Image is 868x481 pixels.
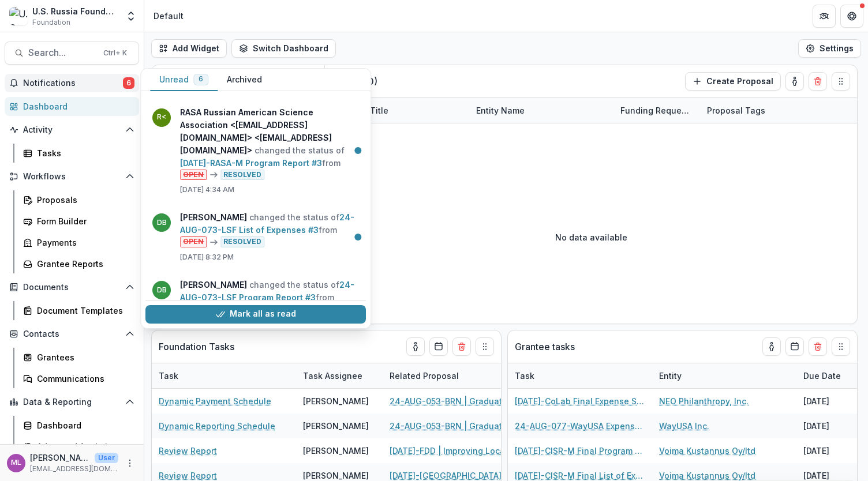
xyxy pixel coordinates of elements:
[159,395,271,407] a: Dynamic Payment Schedule
[231,39,336,58] button: Switch Dashboard
[23,329,121,339] span: Contacts
[469,98,613,123] div: Entity Name
[383,363,527,388] div: Related Proposal
[23,125,121,135] span: Activity
[685,72,781,91] button: Create Proposal
[123,5,139,28] button: Open entity switcher
[296,363,383,388] div: Task Assignee
[37,215,130,227] div: Form Builder
[23,78,123,88] span: Notifications
[296,370,369,382] div: Task Assignee
[469,104,532,117] div: Entity Name
[325,98,469,123] div: Proposal Title
[832,337,850,356] button: Drag
[32,17,70,28] span: Foundation
[659,395,749,407] a: NEO Philanthropy, Inc.
[149,7,188,24] nav: breadcrumb
[123,456,137,470] button: More
[101,47,129,59] div: Ctrl + K
[180,212,354,235] a: 24-AUG-073-LSF List of Expenses #3
[37,441,130,453] div: Advanced Analytics
[37,147,130,159] div: Tasks
[18,416,139,435] a: Dashboard
[303,420,369,432] div: [PERSON_NAME]
[429,337,448,356] button: Calendar
[652,370,689,382] div: Entity
[613,104,700,117] div: Funding Requested
[159,340,234,354] p: Foundation Tasks
[652,363,796,388] div: Entity
[123,77,134,89] span: 6
[37,258,130,270] div: Grantee Reports
[11,459,21,467] div: Maria Lvova
[23,100,130,112] div: Dashboard
[18,233,139,252] a: Payments
[390,395,520,407] a: 24-AUG-053-BRN | Graduate Research Cooperation Project 2.0
[30,464,118,474] p: [EMAIL_ADDRESS][DOMAIN_NAME]
[798,39,861,58] button: Settings
[785,72,804,91] button: toggle-assigned-to-me
[452,337,471,356] button: Delete card
[5,74,139,92] button: Notifications6
[613,98,700,123] div: Funding Requested
[659,445,755,457] a: Voima Kustannus Oy/ltd
[37,419,130,431] div: Dashboard
[180,280,354,302] a: 24-AUG-073-LSF Program Report #3
[5,393,139,411] button: Open Data & Reporting
[152,363,296,388] div: Task
[151,39,227,58] button: Add Widget
[18,190,139,209] a: Proposals
[508,370,541,382] div: Task
[700,98,844,123] div: Proposal Tags
[30,452,90,464] p: [PERSON_NAME]
[159,445,217,457] a: Review Report
[5,121,139,139] button: Open Activity
[18,144,139,163] a: Tasks
[809,337,827,356] button: Delete card
[199,75,203,83] span: 6
[180,106,359,181] p: changed the status of from
[154,10,184,22] div: Default
[18,369,139,388] a: Communications
[476,337,494,356] button: Drag
[9,7,28,25] img: U.S. Russia Foundation
[28,47,96,58] span: Search...
[37,305,130,317] div: Document Templates
[159,420,275,432] a: Dynamic Reporting Schedule
[659,420,709,432] a: WayUSA Inc.
[95,453,118,463] p: User
[785,337,804,356] button: Calendar
[23,283,121,292] span: Documents
[180,279,359,315] p: changed the status of from
[152,370,185,382] div: Task
[303,445,369,457] div: [PERSON_NAME]
[700,104,772,117] div: Proposal Tags
[180,211,359,247] p: changed the status of from
[515,340,575,354] p: Grantee tasks
[37,194,130,206] div: Proposals
[515,445,645,457] a: [DATE]-CISR-M Final Program Report
[508,363,652,388] div: Task
[303,395,369,407] div: [PERSON_NAME]
[383,370,466,382] div: Related Proposal
[515,395,645,407] a: [DATE]-CoLab Final Expense Summary
[832,72,850,91] button: Drag
[5,97,139,116] a: Dashboard
[390,420,520,432] a: 24-AUG-053-BRN | Graduate Research Cooperation Project 2.0
[23,397,121,407] span: Data & Reporting
[5,278,139,296] button: Open Documents
[218,69,271,91] button: Archived
[813,5,836,28] button: Partners
[23,172,121,182] span: Workflows
[37,351,130,363] div: Grantees
[180,158,322,168] a: [DATE]-RASA-M Program Report #3
[37,373,130,385] div: Communications
[515,420,645,432] a: 24-AUG-077-WayUSA Expense Summary #2
[796,370,848,382] div: Due Date
[145,305,366,324] button: Mark all as read
[390,445,520,457] a: [DATE]-FDD | Improving Local Governance Competence Among Rising Exiled Russian Civil Society Leaders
